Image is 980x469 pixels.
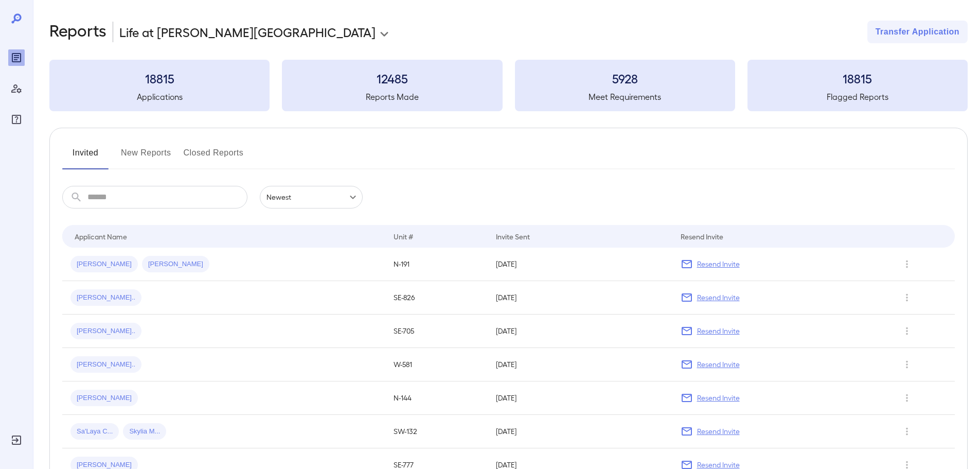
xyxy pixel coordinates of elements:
td: [DATE] [488,415,672,448]
div: Unit # [394,230,413,242]
td: N-191 [385,248,488,281]
span: [PERSON_NAME] [70,259,138,269]
span: [PERSON_NAME].. [70,360,141,370]
div: Reports [8,49,25,66]
div: Invite Sent [496,230,530,242]
p: Life at [PERSON_NAME][GEOGRAPHIC_DATA] [119,24,376,40]
button: Row Actions [899,390,915,406]
span: [PERSON_NAME] [142,259,209,269]
span: [PERSON_NAME].. [70,293,141,303]
h5: Applications [49,91,270,103]
p: Resend Invite [697,359,740,370]
td: SW-132 [385,415,488,448]
button: Row Actions [899,423,915,440]
td: SE-826 [385,281,488,315]
td: [DATE] [488,381,672,415]
div: Manage Users [8,80,25,97]
button: Transfer Application [867,21,968,43]
td: SE-705 [385,315,488,348]
button: Row Actions [899,289,915,306]
div: Resend Invite [681,230,723,242]
p: Resend Invite [697,326,740,336]
div: Log Out [8,432,25,448]
button: Row Actions [899,356,915,373]
h3: 18815 [747,70,968,86]
button: Row Actions [899,256,915,272]
td: [DATE] [488,281,672,315]
summary: 18815Applications12485Reports Made5928Meet Requirements18815Flagged Reports [49,60,968,111]
button: New Reports [121,145,171,169]
div: FAQ [8,111,25,128]
span: Sa'Laya C... [70,427,119,437]
button: Closed Reports [184,145,244,169]
td: [DATE] [488,248,672,281]
h3: 12485 [282,70,502,86]
span: Skylia M... [123,427,166,437]
td: [DATE] [488,348,672,381]
h2: Reports [49,21,106,43]
h5: Meet Requirements [515,91,735,103]
td: W-581 [385,348,488,381]
div: Newest [260,186,363,209]
p: Resend Invite [697,393,740,403]
td: N-144 [385,381,488,415]
h3: 5928 [515,70,735,86]
h5: Flagged Reports [747,91,968,103]
span: [PERSON_NAME].. [70,326,141,336]
button: Invited [62,145,109,169]
p: Resend Invite [697,426,740,437]
td: [DATE] [488,315,672,348]
h5: Reports Made [282,91,502,103]
h3: 18815 [49,70,270,86]
span: [PERSON_NAME] [70,393,138,403]
p: Resend Invite [697,259,740,269]
div: Applicant Name [75,230,127,242]
p: Resend Invite [697,292,740,303]
button: Row Actions [899,323,915,339]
